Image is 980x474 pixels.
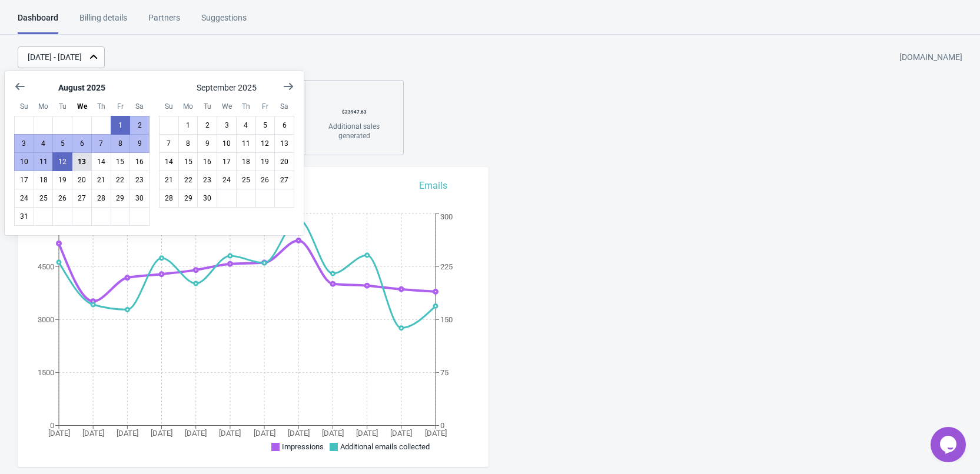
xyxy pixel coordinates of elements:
[274,152,294,171] button: September 20 2025
[340,442,430,451] span: Additional emails collected
[38,368,54,377] tspan: 1500
[178,189,198,208] button: September 29 2025
[255,134,275,153] button: September 12 2025
[219,429,241,438] tspan: [DATE]
[38,315,54,324] tspan: 3000
[28,51,82,64] div: [DATE] - [DATE]
[197,171,217,189] button: September 23 2025
[14,189,34,208] button: August 24 2025
[217,171,237,189] button: September 24 2025
[111,134,131,153] button: August 8 2025
[18,12,58,34] div: Dashboard
[91,134,111,153] button: August 7 2025
[217,96,237,116] div: Wednesday
[34,134,54,153] button: August 4 2025
[288,429,310,438] tspan: [DATE]
[9,76,31,97] button: Show previous month, July 2025
[52,189,72,208] button: August 26 2025
[217,152,237,171] button: September 17 2025
[254,429,275,438] tspan: [DATE]
[111,96,131,116] div: Friday
[899,47,962,68] div: [DOMAIN_NAME]
[178,134,198,153] button: September 8 2025
[159,152,179,171] button: September 14 2025
[278,76,299,97] button: Show next month, October 2025
[129,116,150,135] button: August 2 2025
[255,96,275,116] div: Friday
[197,134,217,153] button: September 9 2025
[255,116,275,135] button: September 5 2025
[14,207,34,226] button: August 31 2025
[318,122,390,141] div: Additional sales generated
[91,96,111,116] div: Thursday
[236,134,256,153] button: September 11 2025
[52,171,72,189] button: August 19 2025
[425,429,447,438] tspan: [DATE]
[91,152,111,171] button: August 14 2025
[72,96,92,116] div: Wednesday
[440,368,449,377] tspan: 75
[72,152,92,171] button: Today August 13 2025
[34,189,54,208] button: August 25 2025
[440,262,453,271] tspan: 225
[129,189,150,208] button: August 30 2025
[34,152,54,171] button: August 11 2025
[91,171,111,189] button: August 21 2025
[197,96,217,116] div: Tuesday
[50,421,54,430] tspan: 0
[931,427,968,462] iframe: chat widget
[14,96,34,116] div: Sunday
[159,189,179,208] button: September 28 2025
[72,134,92,153] button: August 6 2025
[14,134,34,153] button: August 3 2025
[390,429,412,438] tspan: [DATE]
[72,189,92,208] button: August 27 2025
[38,262,54,271] tspan: 4500
[117,429,138,438] tspan: [DATE]
[111,189,131,208] button: August 29 2025
[79,12,127,32] div: Billing details
[14,171,34,189] button: August 17 2025
[178,152,198,171] button: September 15 2025
[197,152,217,171] button: September 16 2025
[111,152,131,171] button: August 15 2025
[217,134,237,153] button: September 10 2025
[82,429,104,438] tspan: [DATE]
[52,152,72,171] button: August 12 2025
[178,96,198,116] div: Monday
[129,152,150,171] button: August 16 2025
[217,116,237,135] button: September 3 2025
[151,429,172,438] tspan: [DATE]
[197,189,217,208] button: September 30 2025
[236,152,256,171] button: September 18 2025
[440,212,453,221] tspan: 300
[52,134,72,153] button: August 5 2025
[178,171,198,189] button: September 22 2025
[356,429,378,438] tspan: [DATE]
[282,442,324,451] span: Impressions
[440,315,453,324] tspan: 150
[159,96,179,116] div: Sunday
[185,429,207,438] tspan: [DATE]
[72,171,92,189] button: August 20 2025
[148,12,180,32] div: Partners
[34,171,54,189] button: August 18 2025
[274,116,294,135] button: September 6 2025
[129,134,150,153] button: August 9 2025
[111,171,131,189] button: August 22 2025
[440,421,444,430] tspan: 0
[159,134,179,153] button: September 7 2025
[91,189,111,208] button: August 28 2025
[129,96,150,116] div: Saturday
[197,116,217,135] button: September 2 2025
[318,103,390,122] div: $ 23947.63
[111,116,131,135] button: August 1 2025
[255,171,275,189] button: September 26 2025
[322,429,344,438] tspan: [DATE]
[178,116,198,135] button: September 1 2025
[236,96,256,116] div: Thursday
[274,171,294,189] button: September 27 2025
[129,171,150,189] button: August 23 2025
[236,116,256,135] button: September 4 2025
[34,96,54,116] div: Monday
